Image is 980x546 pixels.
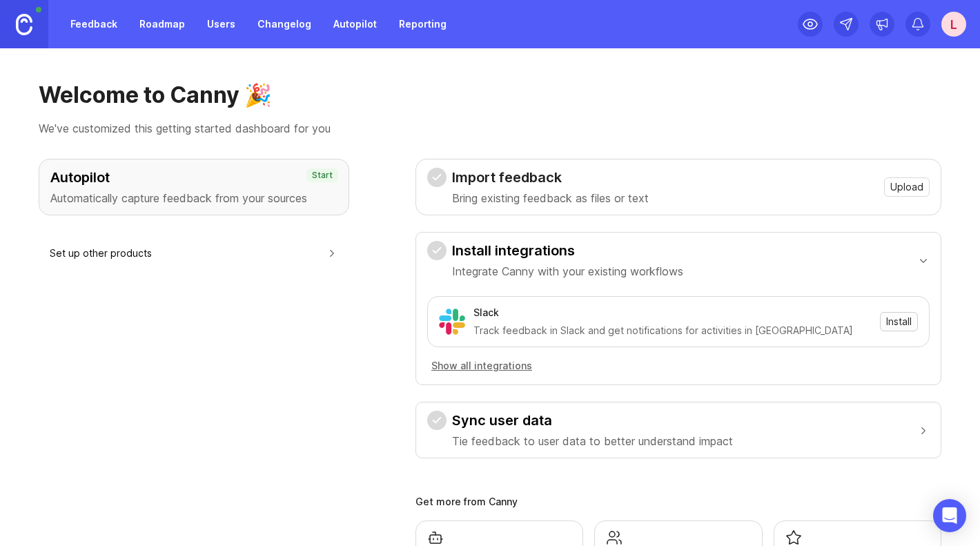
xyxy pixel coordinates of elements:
a: Changelog [249,12,320,37]
a: Users [199,12,244,37]
button: Show all integrations [427,358,536,373]
p: We've customized this getting started dashboard for you [39,120,941,137]
a: Roadmap [131,12,193,37]
img: Slack [439,309,465,335]
a: Show all integrations [427,358,930,373]
img: Canny Home [16,14,32,35]
h3: Sync user data [452,411,733,430]
a: Reporting [391,12,455,37]
h1: Welcome to Canny 🎉 [39,81,941,109]
a: Feedback [62,12,126,37]
button: Set up other products [50,237,338,269]
p: Start [312,170,333,181]
h3: Autopilot [50,168,337,187]
button: Sync user dataTie feedback to user data to better understand impact [427,402,930,458]
div: Install integrationsIntegrate Canny with your existing workflows [427,288,930,384]
div: Slack [473,305,499,320]
p: Tie feedback to user data to better understand impact [452,433,733,449]
div: Track feedback in Slack and get notifications for activities in [GEOGRAPHIC_DATA] [473,323,872,338]
div: Get more from Canny [415,497,941,507]
button: Install integrationsIntegrate Canny with your existing workflows [427,233,930,288]
span: Install [886,315,912,329]
div: Open Intercom Messenger [933,499,966,532]
p: Bring existing feedback as files or text [452,190,649,206]
button: Install [880,312,918,331]
h3: Install integrations [452,241,683,260]
button: AutopilotAutomatically capture feedback from your sourcesStart [39,159,349,215]
button: Upload [884,177,930,197]
p: Automatically capture feedback from your sources [50,190,337,206]
button: L [941,12,966,37]
a: Autopilot [325,12,385,37]
h3: Import feedback [452,168,649,187]
span: Upload [890,180,923,194]
p: Integrate Canny with your existing workflows [452,263,683,280]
